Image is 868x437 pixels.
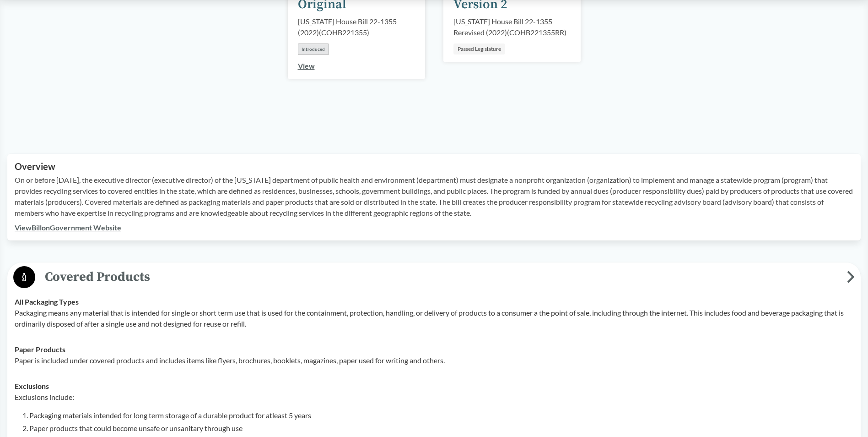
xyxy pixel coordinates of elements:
li: Paper products that could become unsafe or unsanitary through use [29,423,853,434]
div: Passed Legislature [453,44,505,55]
p: Packaging means any material that is intended for single or short term use that is used for the c... [15,307,853,329]
button: Covered Products [11,266,857,289]
h2: Overview [15,161,853,172]
strong: Paper Products [15,345,65,354]
p: On or before [DATE], the executive director (executive director) of the [US_STATE] department of ... [15,175,853,218]
div: Introduced [298,44,329,55]
strong: All Packaging Types [15,297,79,306]
p: Paper is included under covered products and includes items like flyers, brochures, booklets, mag... [15,355,853,366]
li: Packaging materials intended for long term storage of a durable product for atleast 5 years [29,410,853,421]
strong: Exclusions [15,382,49,390]
p: Exclusions include: [15,392,853,403]
span: Covered Products [35,267,847,287]
div: [US_STATE] House Bill 22-1355 (2022) ( COHB221355 ) [298,16,415,38]
a: View [298,61,315,70]
div: [US_STATE] House Bill 22-1355 Rerevised (2022) ( COHB221355RR ) [453,16,571,38]
a: ViewBillonGovernment Website [15,223,121,232]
